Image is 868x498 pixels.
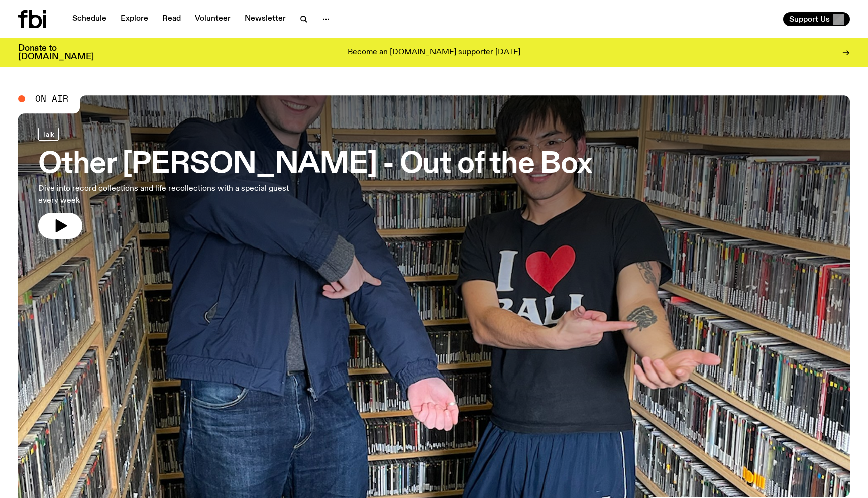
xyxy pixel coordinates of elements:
a: Schedule [66,12,113,26]
a: Read [156,12,187,26]
span: Talk [43,130,54,138]
a: Talk [38,128,59,141]
a: Newsletter [239,12,292,26]
h3: Donate to [DOMAIN_NAME] [18,44,94,61]
a: Volunteer [189,12,237,26]
p: Become an [DOMAIN_NAME] supporter [DATE] [348,48,520,57]
p: Dive into record collections and life recollections with a special guest every week [38,183,295,207]
span: On Air [35,94,68,103]
h3: Other [PERSON_NAME] - Out of the Box [38,151,591,179]
a: Explore [115,12,154,26]
span: Support Us [789,15,830,24]
button: Support Us [783,12,850,26]
a: Other [PERSON_NAME] - Out of the BoxDive into record collections and life recollections with a sp... [38,128,591,239]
